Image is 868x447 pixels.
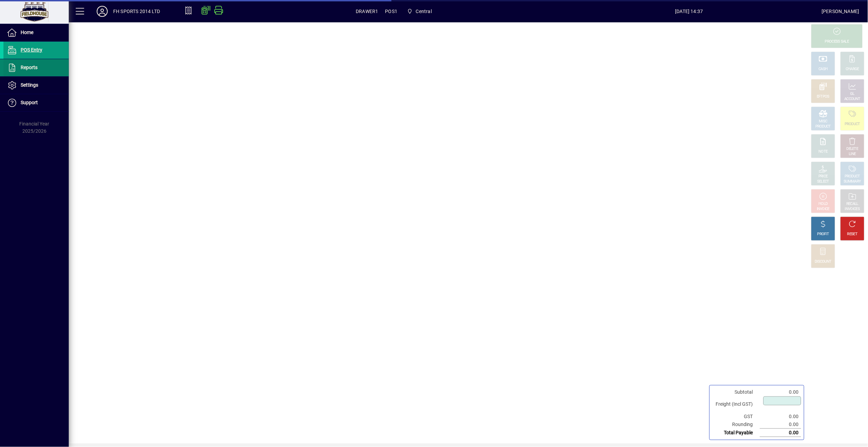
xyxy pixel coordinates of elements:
[845,122,860,127] div: PRODUCT
[817,232,829,237] div: PROFIT
[3,59,69,76] a: Reports
[845,97,860,102] div: ACCOUNT
[21,30,33,35] span: Home
[712,429,760,437] td: Total Payable
[845,207,860,212] div: INVOICES
[825,39,849,44] div: PROCESS SALE
[850,91,855,97] div: GL
[712,388,760,396] td: Subtotal
[822,6,859,17] div: [PERSON_NAME]
[849,152,856,157] div: LINE
[760,429,801,437] td: 0.00
[760,388,801,396] td: 0.00
[21,65,37,70] span: Reports
[760,421,801,429] td: 0.00
[819,201,828,207] div: HOLD
[21,82,38,88] span: Settings
[817,179,829,184] div: SELECT
[847,232,858,237] div: RESET
[819,67,828,72] div: CASH
[846,67,859,72] div: CHARGE
[817,207,829,212] div: INVOICE
[356,6,378,17] span: DRAWER1
[21,47,42,53] span: POS Entry
[3,24,69,41] a: Home
[845,174,860,179] div: PRODUCT
[817,94,830,99] div: EFTPOS
[3,94,69,111] a: Support
[3,77,69,94] a: Settings
[712,396,760,413] td: Freight (Incl GST)
[416,6,432,17] span: Central
[815,259,832,264] div: DISCOUNT
[847,146,858,152] div: DELETE
[557,6,822,17] span: [DATE] 14:37
[113,6,160,17] div: FH SPORTS 2014 LTD
[819,174,828,179] div: PRICE
[815,124,831,129] div: PRODUCT
[760,413,801,421] td: 0.00
[404,5,435,18] span: Central
[844,179,861,184] div: SUMMARY
[385,6,398,17] span: POS1
[847,201,859,207] div: RECALL
[712,421,760,429] td: Rounding
[712,413,760,421] td: GST
[21,100,38,105] span: Support
[91,5,113,18] button: Profile
[819,149,828,154] div: NOTE
[819,119,827,124] div: MISC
